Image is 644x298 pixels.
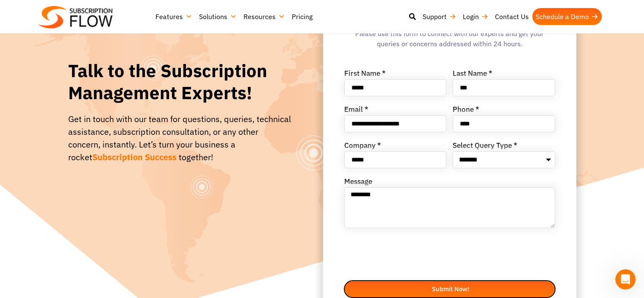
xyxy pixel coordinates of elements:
[453,142,517,151] label: Select Query Type *
[453,70,492,79] label: Last Name *
[196,8,240,25] a: Solutions
[532,8,602,25] a: Schedule a Demo
[152,8,196,25] a: Features
[344,70,386,79] label: First Name *
[344,281,555,298] button: Submit Now!
[344,178,372,187] label: Message
[288,8,316,25] a: Pricing
[344,142,381,151] label: Company *
[92,151,177,163] span: Subscription Success
[344,28,555,53] div: Please use this form to connect with our experts and get your queries or concerns addressed withi...
[432,286,469,292] span: Submit Now!
[419,8,459,25] a: Support
[492,8,532,25] a: Contact Us
[459,8,492,25] a: Login
[39,6,113,28] img: Subscriptionflow
[240,8,288,25] a: Resources
[344,238,473,271] iframe: reCAPTCHA
[344,106,368,115] label: Email *
[68,113,291,164] div: Get in touch with our team for questions, queries, technical assistance, subscription consultatio...
[68,60,291,104] h1: Talk to the Subscription Management Experts!
[615,269,636,290] iframe: Intercom live chat
[453,106,479,115] label: Phone *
